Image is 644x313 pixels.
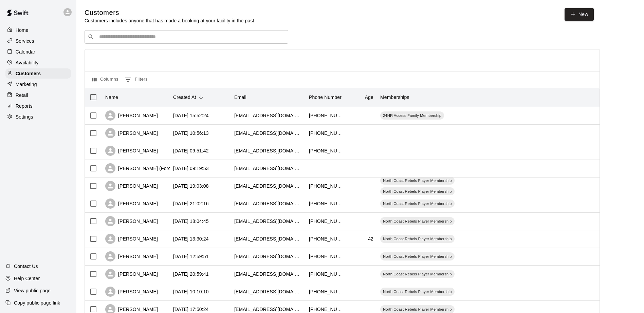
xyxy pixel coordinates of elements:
p: Customers includes anyone that has made a booking at your facility in the past. [85,17,256,24]
div: North Coast Rebels Player Membership [380,270,455,278]
a: Calendar [5,47,71,57]
div: North Coast Rebels Player Membership [380,288,455,296]
div: 24HR Access Family Membership [380,111,444,120]
div: geoffkroeger@yahoo.com [234,200,302,207]
div: jdyke82@gmail.com [234,112,302,119]
div: +14402210684 [309,200,343,207]
button: Select columns [90,74,120,85]
div: robbiemccullough2010@gmail.com [234,218,302,225]
span: North Coast Rebels Player Membership [380,307,455,312]
div: +13309848463 [309,147,343,154]
div: North Coast Rebels Player Membership [380,187,455,195]
a: Settings [5,112,71,122]
a: Marketing [5,79,71,89]
div: Services [5,36,71,46]
span: North Coast Rebels Player Membership [380,201,455,206]
div: mrjones440@gmail.com [234,130,302,137]
span: 24HR Access Family Membership [380,113,444,118]
div: Name [105,88,118,107]
a: Retail [5,90,71,100]
div: Phone Number [306,88,346,107]
div: Age [346,88,377,107]
div: Phone Number [309,88,342,107]
div: Age [365,88,373,107]
div: bschussler03@gmail.com [234,288,302,295]
button: Show filters [123,74,149,85]
div: +12164089404 [309,235,343,242]
div: steph0629@yahoo.com [234,183,302,189]
div: [PERSON_NAME] [105,216,158,226]
div: Memberships [377,88,479,107]
div: North Coast Rebels Player Membership [380,176,455,185]
div: +12164039664 [309,130,343,137]
a: Reports [5,101,71,111]
h5: Customers [85,8,256,17]
div: North Coast Rebels Player Membership [380,235,455,243]
a: Availability [5,58,71,68]
p: Help Center [14,275,40,282]
a: Customers [5,68,71,79]
div: [PERSON_NAME] [105,146,158,156]
span: North Coast Rebels Player Membership [380,254,455,259]
div: North Coast Rebels Player Membership [380,252,455,260]
div: +12169909239 [309,306,343,313]
p: Availability [16,59,39,66]
div: Created At [170,88,231,107]
div: Search customers by name or email [85,30,288,44]
p: Retail [16,92,28,99]
div: [PERSON_NAME] [105,110,158,121]
div: +14403824553 [309,271,343,277]
div: 2025-10-08 21:02:16 [173,200,209,207]
div: 2025-10-09 19:03:08 [173,183,209,189]
a: New [565,8,594,21]
div: +13308190572 [309,288,343,295]
div: 2025-10-02 17:50:24 [173,306,209,313]
div: Memberships [380,88,409,107]
p: Services [16,38,34,44]
div: 42 [368,235,373,242]
div: [PERSON_NAME] [105,234,158,244]
div: 2025-10-04 20:59:41 [173,271,209,277]
div: [PERSON_NAME] [105,269,158,279]
div: [PERSON_NAME] [105,128,158,138]
div: [PERSON_NAME] (Force Softball) [105,163,192,173]
div: rockrox83@yahoo.com [234,235,302,242]
div: Email [231,88,306,107]
span: North Coast Rebels Player Membership [380,189,455,194]
span: North Coast Rebels Player Membership [380,289,455,294]
div: [PERSON_NAME] [105,251,158,262]
span: North Coast Rebels Player Membership [380,271,455,277]
div: Email [234,88,246,107]
div: 2025-10-03 10:10:10 [173,288,209,295]
span: North Coast Rebels Player Membership [380,178,455,183]
div: +12162873436 [309,218,343,225]
div: 2025-10-06 12:59:51 [173,253,209,260]
span: North Coast Rebels Player Membership [380,236,455,242]
p: Reports [16,103,33,109]
p: View public page [14,287,51,294]
div: [PERSON_NAME] [105,199,158,209]
p: Calendar [16,48,35,55]
button: Sort [196,92,206,102]
div: +12164068582 [309,183,343,189]
div: 2025-10-10 09:19:53 [173,165,209,172]
p: Marketing [16,81,37,88]
div: 2025-10-08 18:04:45 [173,218,209,225]
p: Home [16,27,29,34]
div: cstarkey88@gmail.com [234,147,302,154]
div: [PERSON_NAME] [105,181,158,191]
div: allisonkaynorwood@yahoo.com [234,253,302,260]
div: +12162253536 [309,112,343,119]
div: [PERSON_NAME] [105,287,158,297]
a: Home [5,25,71,35]
div: 2025-10-06 13:30:24 [173,235,209,242]
div: 2025-10-10 09:51:42 [173,147,209,154]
